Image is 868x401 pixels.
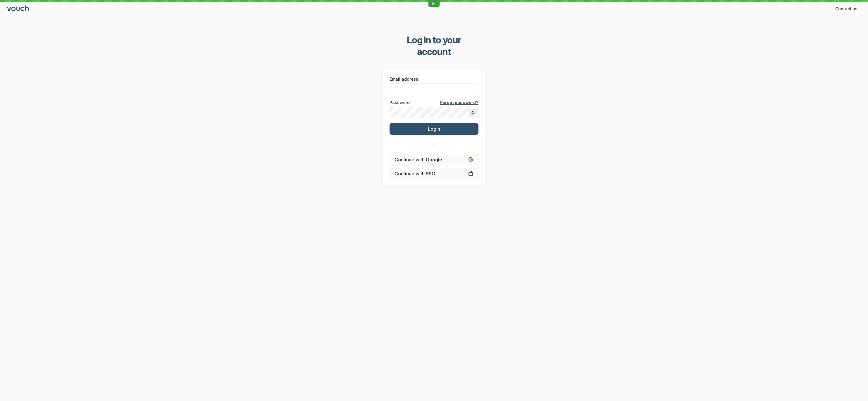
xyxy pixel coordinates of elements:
span: Contact us [835,6,857,12]
a: Continue with SSO [390,168,478,179]
button: Login [390,123,478,135]
span: Log in to your account [390,34,478,58]
span: Email address [390,76,418,82]
button: Contact us [832,4,861,13]
button: Continue with Google [390,154,478,165]
a: Forgot password? [440,100,478,106]
span: OR [431,142,437,146]
span: Password [390,100,410,106]
button: Show password [469,109,476,116]
span: Login [428,126,440,132]
span: Continue with Google [395,157,473,163]
a: Go to sign in [7,6,30,11]
span: Continue with SSO [395,171,473,177]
